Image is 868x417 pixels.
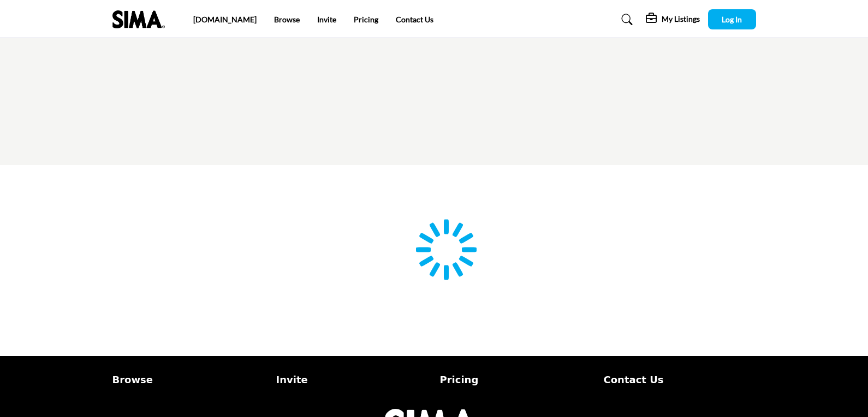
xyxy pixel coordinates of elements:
a: Pricing [440,372,592,387]
a: Invite [276,372,429,387]
div: My Listings [646,13,700,26]
a: Browse [274,15,300,24]
a: [DOMAIN_NAME] [193,15,257,24]
button: Log In [708,9,756,29]
img: Site Logo [112,10,170,28]
a: Search [611,11,640,28]
a: Browse [112,372,265,387]
a: Invite [317,15,336,24]
a: Contact Us [396,15,433,24]
h5: My Listings [662,14,700,24]
a: Contact Us [604,372,756,387]
span: Log In [722,15,742,24]
a: Pricing [354,15,378,24]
